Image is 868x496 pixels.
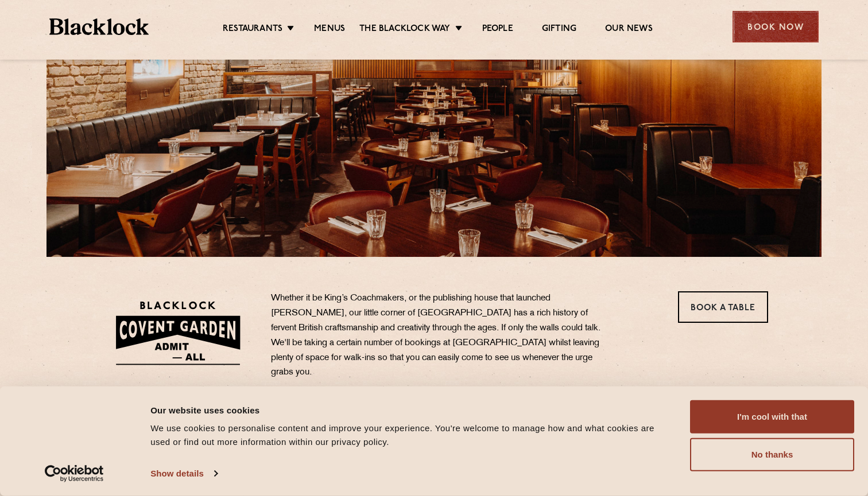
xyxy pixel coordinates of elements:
a: Our News [605,24,653,36]
a: Restaurants [223,24,282,36]
div: We use cookies to personalise content and improve your experience. You're welcome to manage how a... [150,421,664,449]
p: Whether it be King’s Coachmakers, or the publishing house that launched [PERSON_NAME], our little... [271,291,610,380]
a: Book a Table [678,291,768,323]
img: BL_Textured_Logo-footer-cropped.svg [49,18,149,35]
a: Usercentrics Cookiebot - opens in a new window [24,465,125,482]
button: I'm cool with that [690,400,854,433]
div: Book Now [733,11,819,42]
button: No thanks [690,438,854,471]
div: Our website uses cookies [150,403,664,417]
a: Show details [150,465,217,482]
a: People [482,24,513,36]
a: The Blacklock Way [359,24,450,36]
img: BLA_1470_CoventGarden_Website_Solid.svg [100,291,254,374]
a: Gifting [542,24,576,36]
a: Menus [314,24,345,36]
